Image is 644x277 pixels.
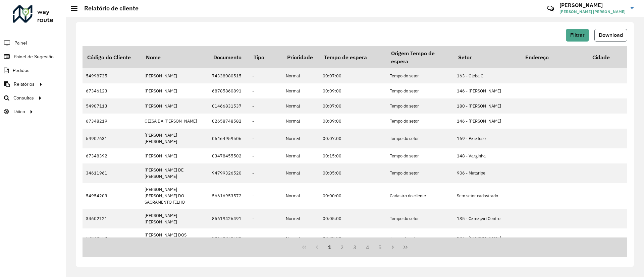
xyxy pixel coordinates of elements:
span: Tático [13,108,25,115]
td: Tempo do setor [386,209,453,228]
td: 54954203 [83,183,141,209]
td: Normal [282,228,319,248]
td: Normal [282,68,319,83]
span: Download [599,32,623,38]
td: Tempo do setor [386,114,453,129]
td: - [249,163,282,183]
td: 163 - Gleba C [453,68,521,83]
td: Normal [282,129,319,148]
td: 146 - [PERSON_NAME] [453,228,521,248]
td: [PERSON_NAME] DOS [PERSON_NAME] [141,228,209,248]
td: - [249,209,282,228]
span: Painel [14,40,27,47]
th: Tipo [249,46,282,68]
td: Normal [282,83,319,98]
td: 54998735 [83,68,141,83]
td: 00:05:00 [319,163,386,183]
span: [PERSON_NAME] [PERSON_NAME] [559,9,626,15]
th: Documento [209,46,249,68]
td: Tempo do setor [386,148,453,163]
button: 3 [348,241,361,254]
button: Last Page [399,241,412,254]
button: Download [594,29,627,42]
button: Filtrar [566,29,589,42]
td: 67348563 [83,228,141,248]
td: 00669869589 [209,228,249,248]
td: [PERSON_NAME] [141,68,209,83]
td: GEISA DA [PERSON_NAME] [141,114,209,129]
td: 34602121 [83,209,141,228]
a: Contato Rápido [543,1,558,16]
td: 148 - Varginha [453,148,521,163]
td: [PERSON_NAME] [PERSON_NAME] DO SACRAMENTO FILHO [141,183,209,209]
h2: Relatório de cliente [77,5,139,12]
button: 4 [361,241,374,254]
td: 00:07:00 [319,129,386,148]
td: 06464959506 [209,129,249,148]
td: Tempo do setor [386,98,453,114]
td: 74338080515 [209,68,249,83]
td: Tempo do setor [386,68,453,83]
td: Tempo do setor [386,228,453,248]
td: 00:07:00 [319,68,386,83]
td: 34611961 [83,163,141,183]
td: [PERSON_NAME] [PERSON_NAME] [141,209,209,228]
td: 00:09:00 [319,83,386,98]
td: 180 - [PERSON_NAME] [453,98,521,114]
span: Pedidos [13,67,30,74]
td: - [249,114,282,129]
td: [PERSON_NAME] [141,98,209,114]
td: 906 - Mataripe [453,163,521,183]
td: Normal [282,114,319,129]
th: Prioridade [282,46,319,68]
td: 135 - Camaçari Centro [453,209,521,228]
td: Normal [282,163,319,183]
td: - [249,83,282,98]
span: Relatórios [14,81,35,88]
td: 54907113 [83,98,141,114]
td: Normal [282,209,319,228]
td: Normal [282,98,319,114]
td: - [249,228,282,248]
td: Cadastro do cliente [386,183,453,209]
td: 56616953572 [209,183,249,209]
span: Painel de Sugestão [14,53,54,60]
button: 2 [336,241,348,254]
td: - [249,98,282,114]
span: Consultas [13,94,34,101]
th: Endereço [521,46,588,68]
td: 94799326520 [209,163,249,183]
td: - [249,129,282,148]
td: 146 - [PERSON_NAME] [453,114,521,129]
td: - [249,148,282,163]
td: [PERSON_NAME] [141,148,209,163]
td: 67346123 [83,83,141,98]
td: 67348392 [83,148,141,163]
td: 67348219 [83,114,141,129]
td: Normal [282,148,319,163]
td: 03478455502 [209,148,249,163]
td: Normal [282,183,319,209]
td: Tempo do setor [386,163,453,183]
td: 01466831537 [209,98,249,114]
td: 00:00:00 [319,183,386,209]
td: 00:07:00 [319,98,386,114]
td: [PERSON_NAME] DE [PERSON_NAME] [141,163,209,183]
td: 02658748582 [209,114,249,129]
td: 54907631 [83,129,141,148]
td: 146 - [PERSON_NAME] [453,83,521,98]
button: 1 [323,241,336,254]
th: Tempo de espera [319,46,386,68]
td: 00:15:00 [319,148,386,163]
td: [PERSON_NAME] [PERSON_NAME] [141,129,209,148]
td: - [249,68,282,83]
td: 00:05:00 [319,209,386,228]
td: 00:09:00 [319,228,386,248]
td: 68785860891 [209,83,249,98]
td: 00:09:00 [319,114,386,129]
td: [PERSON_NAME] [141,83,209,98]
th: Nome [141,46,209,68]
td: Sem setor cadastrado [453,183,521,209]
th: Setor [453,46,521,68]
button: 5 [374,241,387,254]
